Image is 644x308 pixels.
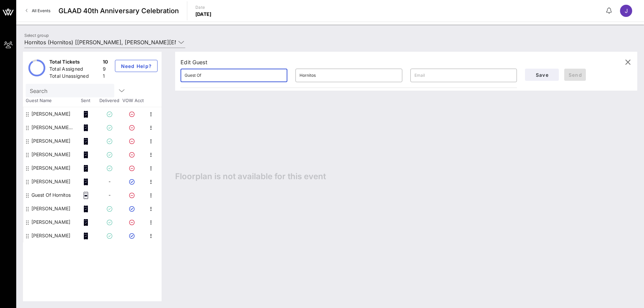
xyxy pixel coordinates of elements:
div: 9 [103,66,108,74]
div: Matthew Reyes [31,148,70,161]
div: Juan Tramontin [31,134,70,148]
div: 1 [103,73,108,81]
span: All Events [32,8,50,13]
div: Total Tickets [49,58,100,67]
input: Last Name* [300,70,398,81]
a: All Events [22,5,54,16]
span: GLAAD 40th Anniversary Celebration [58,6,179,16]
span: Floorplan is not available for this event [175,171,326,182]
button: Need Help? [115,60,158,72]
p: Date [195,4,212,11]
span: VOW Acct [121,97,145,104]
div: Herman Riley [31,175,70,188]
div: Amanna Virk [31,121,74,134]
div: J [620,5,632,17]
span: - [109,192,111,198]
button: Save [525,69,559,81]
div: Spencer Battiest [31,215,70,229]
input: Email [414,70,513,81]
span: J [625,7,628,14]
div: JAY VALLE [31,202,70,215]
div: Edit Guest [181,57,207,67]
div: Aaron Pietrowski [31,107,70,121]
span: Need Help? [121,63,152,69]
span: - [109,179,111,184]
label: Select group [24,33,49,38]
div: Total Assigned [49,66,100,74]
input: First Name* [185,70,283,81]
div: Guest Of Hornitos [31,188,71,202]
div: 10 [103,58,108,67]
div: Sanjana Mahesh [31,161,70,175]
span: Delivered [97,97,121,104]
span: Guest Name [23,97,74,104]
span: Save [530,72,553,78]
span: Sent [74,97,97,104]
div: Jimmy Franklin [31,229,70,242]
div: Total Unassigned [49,73,100,81]
p: [DATE] [195,11,212,18]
